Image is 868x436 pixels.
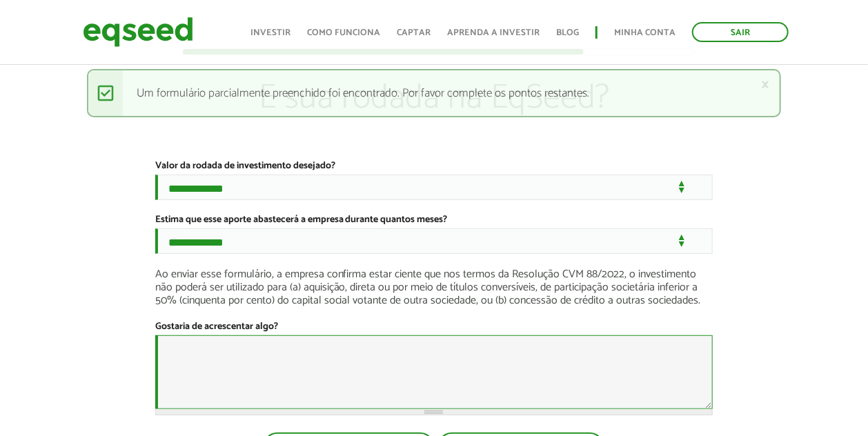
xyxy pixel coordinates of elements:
a: Como funciona [307,28,380,37]
img: EqSeed [83,14,193,50]
a: Investir [250,28,290,37]
label: Valor da rodada de investimento desejado? [155,161,335,171]
a: Sair [692,22,789,42]
a: × [761,77,769,92]
a: Blog [556,28,579,37]
label: Gostaria de acrescentar algo? [155,322,278,332]
p: Ao enviar esse formulário, a empresa confirma estar ciente que nos termos da Resolução CVM 88/202... [155,268,713,308]
label: Estima que esse aporte abastecerá a empresa durante quantos meses? [155,215,448,225]
a: Captar [397,28,431,37]
a: Minha conta [614,28,675,37]
div: Um formulário parcialmente preenchido foi encontrado. Por favor complete os pontos restantes. [87,69,781,117]
a: Aprenda a investir [447,28,540,37]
